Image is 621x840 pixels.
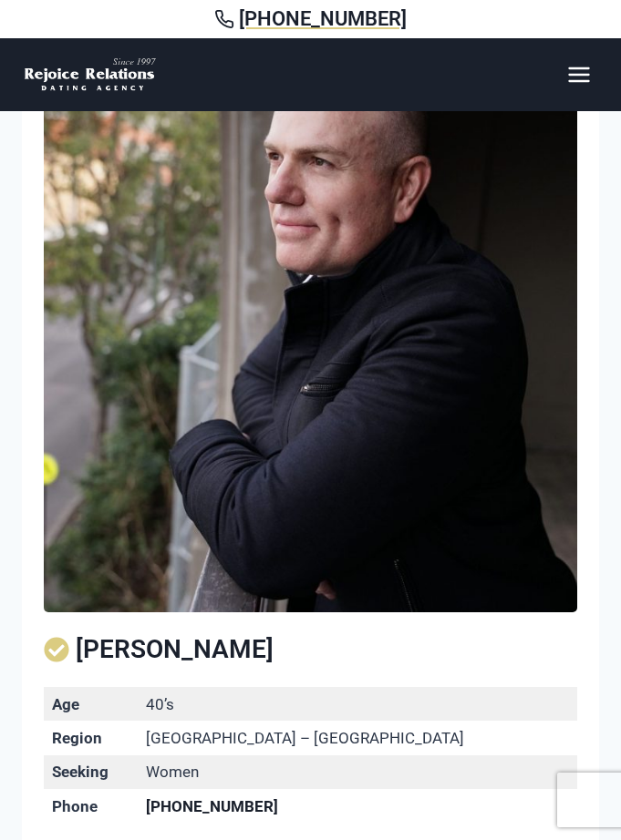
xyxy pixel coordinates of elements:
[52,763,109,781] strong: Seeking
[146,797,278,815] mark: [PHONE_NUMBER]
[52,797,98,815] strong: Phone
[558,56,599,92] button: Open menu
[139,755,577,789] td: Women
[239,7,407,31] span: [PHONE_NUMBER]
[52,695,79,713] strong: Age
[76,634,274,665] span: [PERSON_NAME]
[139,687,577,721] td: 40’s
[22,56,159,94] img: Rejoice Relations
[22,7,599,31] a: [PHONE_NUMBER]
[139,721,577,754] td: [GEOGRAPHIC_DATA] – [GEOGRAPHIC_DATA]
[52,729,102,747] strong: Region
